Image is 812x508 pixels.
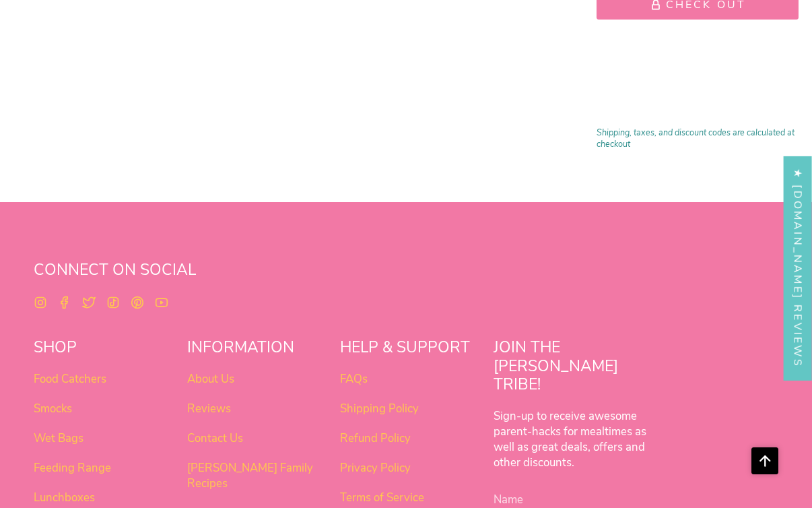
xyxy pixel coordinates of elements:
a: Feeding Range [34,460,111,476]
a: Terms of Service [340,490,424,505]
a: FAQs [340,371,368,387]
a: About Us [187,371,234,387]
a: Privacy Policy [340,460,411,476]
h2: INFORMATION [187,338,319,364]
a: Shipping Policy [340,401,419,416]
h2: HELP & SUPPORT [340,338,472,364]
a: [PERSON_NAME] Family Recipes [187,460,313,491]
a: Food Catchers [34,371,106,387]
strong: Sign-up to receive awesome parent-hacks for mealtimes as well as great deals, offers and other di... [494,408,646,470]
h2: SHOP [34,338,166,364]
a: Wet Bags [34,431,83,446]
a: Smocks [34,401,72,416]
h2: CONNECT ON SOCIAL [34,261,778,286]
em: Shipping, taxes, and discount codes are calculated at checkout [597,127,799,150]
iframe: PayPal-paypal [597,51,799,87]
div: Click to open Judge.me floating reviews tab [784,156,812,381]
a: Refund Policy [340,431,411,446]
a: Contact Us [187,431,243,446]
a: Reviews [187,401,231,416]
h2: JOIN THE [PERSON_NAME] TRIBE! [494,338,664,401]
a: Lunchboxes [34,490,95,505]
button: Scroll to top [751,447,778,474]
